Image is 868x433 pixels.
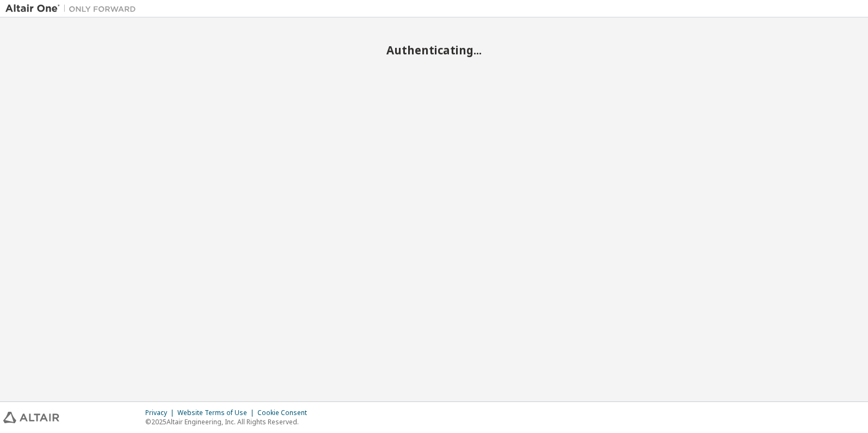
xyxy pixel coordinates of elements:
img: altair_logo.svg [3,412,59,423]
h2: Authenticating... [5,43,863,57]
div: Cookie Consent [257,409,313,417]
div: Privacy [145,409,177,417]
div: Website Terms of Use [177,409,257,417]
p: © 2025 Altair Engineering, Inc. All Rights Reserved. [145,417,313,426]
img: Altair One [5,3,141,14]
